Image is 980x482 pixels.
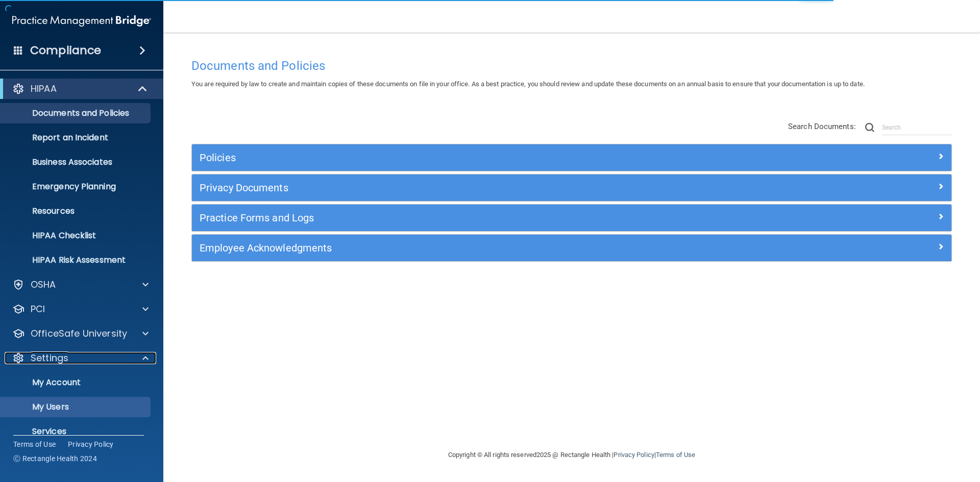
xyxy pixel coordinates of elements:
p: Documents and Policies [7,108,146,118]
p: Resources [7,206,146,216]
a: OSHA [12,278,149,291]
h5: Practice Forms and Logs [200,212,754,223]
a: PCI [12,303,149,315]
h4: Compliance [30,43,101,58]
a: Practice Forms and Logs [200,210,944,226]
p: HIPAA Checklist [7,231,146,241]
img: PMB logo [12,11,151,31]
p: Services [7,426,146,437]
p: OSHA [31,278,56,291]
a: Privacy Policy [614,451,654,459]
p: Settings [31,352,68,364]
h4: Documents and Policies [191,59,952,72]
a: Employee Acknowledgments [200,240,944,256]
input: Search [882,120,952,135]
p: My Users [7,402,146,412]
h5: Employee Acknowledgments [200,242,754,253]
img: ic-search.3b580494.png [865,123,874,132]
a: Terms of Use [656,451,695,459]
a: Policies [200,149,944,166]
span: You are required by law to create and maintain copies of these documents on file in your office. ... [191,80,865,88]
p: Emergency Planning [7,182,146,192]
a: Privacy Documents [200,180,944,196]
span: Search Documents: [788,122,856,131]
a: Privacy Policy [68,439,114,449]
p: My Account [7,377,146,388]
iframe: Drift Widget Chat Controller [803,410,968,450]
a: HIPAA [12,83,148,95]
h5: Policies [200,152,754,163]
p: HIPAA Risk Assessment [7,255,146,265]
a: Settings [12,352,149,364]
p: Report an Incident [7,133,146,143]
span: Ⓒ Rectangle Health 2024 [13,453,97,464]
a: Terms of Use [13,439,56,449]
a: OfficeSafe University [12,327,149,340]
p: OfficeSafe University [31,327,127,340]
h5: Privacy Documents [200,182,754,193]
p: Business Associates [7,157,146,167]
p: PCI [31,303,45,315]
p: HIPAA [31,83,57,95]
div: Copyright © All rights reserved 2025 @ Rectangle Health | | [385,439,758,471]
